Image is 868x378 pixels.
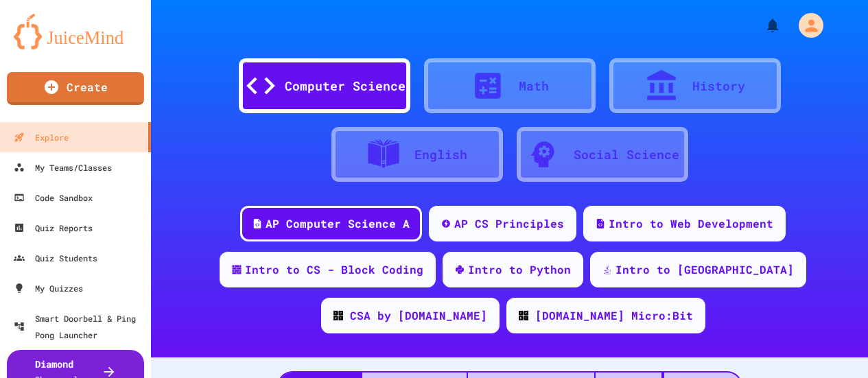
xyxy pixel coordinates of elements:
[350,307,487,324] div: CSA by [DOMAIN_NAME]
[754,263,854,322] iframe: chat widget
[14,250,97,266] div: Quiz Students
[739,14,784,37] div: My Notifications
[14,159,112,176] div: My Teams/Classes
[810,323,854,364] iframe: chat widget
[454,215,564,232] div: AP CS Principles
[14,220,93,236] div: Quiz Reports
[519,311,528,320] img: CODE_logo_RGB.png
[14,280,83,296] div: My Quizzes
[14,14,137,49] img: logo-orange.svg
[285,77,406,95] div: Computer Science
[245,261,423,278] div: Intro to CS - Block Coding
[14,129,69,145] div: Explore
[615,261,794,278] div: Intro to [GEOGRAPHIC_DATA]
[519,77,549,95] div: Math
[468,261,571,278] div: Intro to Python
[266,215,410,232] div: AP Computer Science A
[14,189,93,206] div: Code Sandbox
[7,72,144,105] a: Create
[14,310,145,343] div: Smart Doorbell & Ping Pong Launcher
[535,307,693,324] div: [DOMAIN_NAME] Micro:Bit
[414,145,467,164] div: English
[574,145,679,164] div: Social Science
[333,311,343,320] img: CODE_logo_RGB.png
[692,77,745,95] div: History
[609,215,773,232] div: Intro to Web Development
[784,10,827,41] div: My Account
